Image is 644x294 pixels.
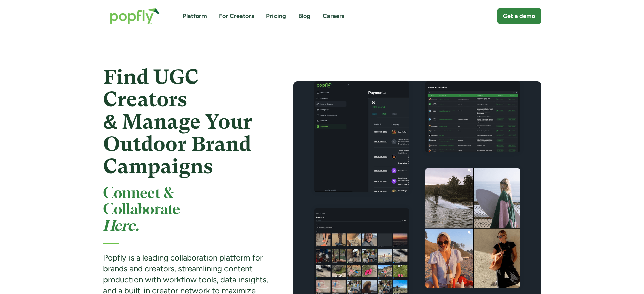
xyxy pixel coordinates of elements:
a: Pricing [266,12,286,20]
a: Blog [298,12,310,20]
a: Careers [323,12,344,20]
a: Platform [183,12,207,20]
em: Here. [103,220,139,233]
strong: Find UGC Creators & Manage Your Outdoor Brand Campaigns [103,65,252,178]
a: For Creators [219,12,254,20]
h2: Connect & Collaborate [103,186,269,235]
a: Get a demo [497,8,541,24]
div: Get a demo [503,12,535,20]
a: home [103,1,166,31]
